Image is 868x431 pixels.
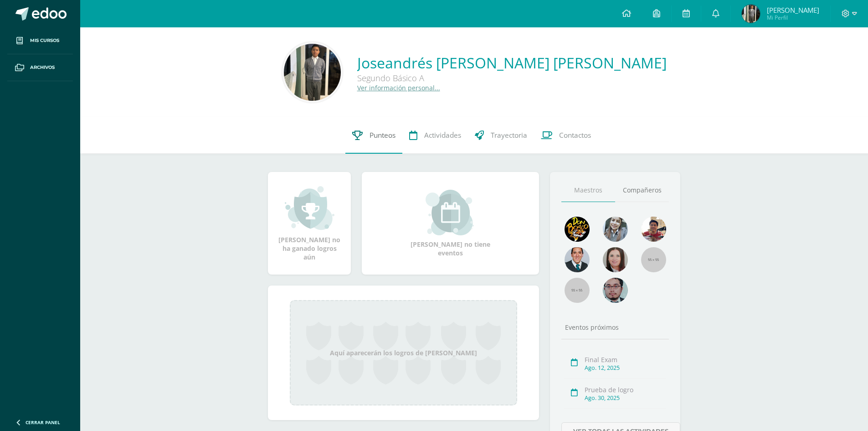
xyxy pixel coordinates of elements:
img: 45bd7986b8947ad7e5894cbc9b781108.png [603,217,628,242]
a: Archivos [7,54,73,81]
span: Trayectoria [491,130,527,140]
a: Punteos [345,117,402,154]
span: Mis cursos [30,37,59,44]
div: [PERSON_NAME] no ha ganado logros aún [277,185,342,261]
div: Final Exam [585,355,666,364]
img: a1eea697a1ffd207be4980b6a615b5f9.png [284,44,341,101]
a: Contactos [534,117,598,154]
div: Segundo Básico A [357,73,631,83]
img: event_small.png [426,190,475,235]
img: eec80b72a0218df6e1b0c014193c2b59.png [565,247,590,272]
span: Cerrar panel [26,419,60,426]
img: achievement_small.png [285,185,334,231]
a: Joseandrés [PERSON_NAME] [PERSON_NAME] [357,53,667,73]
img: 55x55 [641,247,666,272]
div: Prueba de logro [585,385,666,394]
span: Actividades [424,130,461,140]
a: Trayectoria [468,117,534,154]
a: Actividades [402,117,468,154]
img: 29fc2a48271e3f3676cb2cb292ff2552.png [565,217,590,242]
img: 55x55 [565,278,590,303]
span: [PERSON_NAME] [767,5,819,15]
div: Ago. 12, 2025 [585,364,666,372]
div: Eventos próximos [561,323,669,332]
img: 67c3d6f6ad1c930a517675cdc903f95f.png [603,247,628,272]
a: Compañeros [615,179,669,202]
div: [PERSON_NAME] no tiene eventos [405,190,496,257]
div: Ago. 30, 2025 [585,394,666,402]
span: Punteos [370,130,395,140]
img: f36dfe70913519acba7c0dacb2b7249f.png [742,5,760,23]
div: Aquí aparecerán los logros de [PERSON_NAME] [290,300,517,405]
span: Contactos [559,130,591,140]
img: 11152eb22ca3048aebc25a5ecf6973a7.png [641,217,666,242]
a: Maestros [561,179,615,202]
span: Archivos [30,64,55,71]
img: d0e54f245e8330cebada5b5b95708334.png [603,278,628,303]
span: Mi Perfil [767,14,819,21]
a: Ver información personal... [357,83,440,92]
a: Mis cursos [7,27,73,54]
